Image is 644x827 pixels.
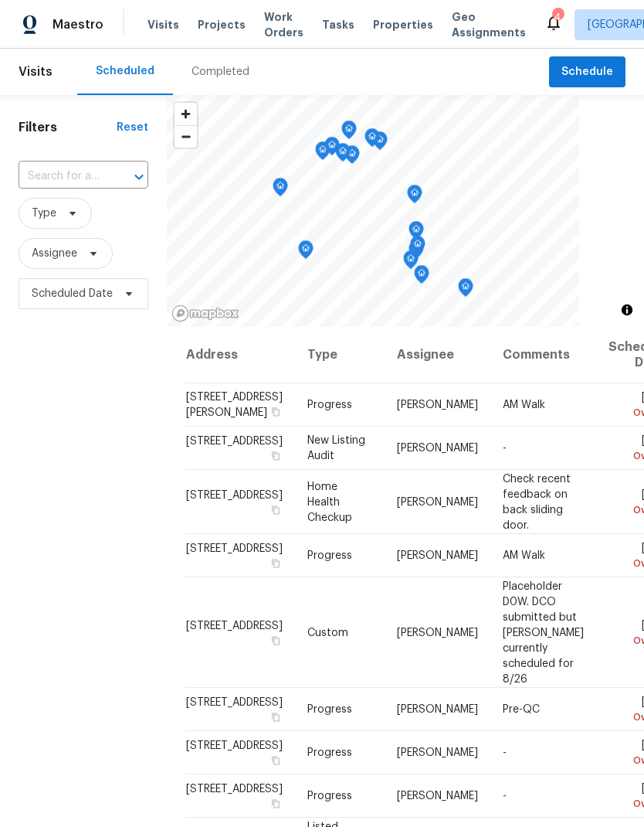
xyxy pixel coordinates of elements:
[19,55,53,89] span: Visits
[298,240,314,264] div: Map marker
[53,17,103,32] span: Maestro
[315,141,330,165] div: Map marker
[32,206,56,221] span: Type
[397,704,478,715] span: [PERSON_NAME]
[372,131,388,155] div: Map marker
[19,120,117,135] h1: Filters
[32,286,113,301] span: Scheduled Date
[185,327,295,383] th: Address
[503,791,507,801] span: -
[117,120,148,135] div: Reset
[503,400,545,410] span: AM Walk
[503,747,507,758] span: -
[307,400,352,410] span: Progress
[186,436,283,447] span: [STREET_ADDRESS]
[307,704,352,715] span: Progress
[269,797,283,811] button: Copy Address
[307,550,352,561] span: Progress
[397,550,478,561] span: [PERSON_NAME]
[503,550,545,561] span: AM Walk
[307,481,352,522] span: Home Health Checkup
[269,754,283,767] button: Copy Address
[307,627,348,638] span: Custom
[503,704,540,715] span: Pre-QC
[171,305,239,322] a: Mapbox homepage
[307,747,352,758] span: Progress
[618,301,636,319] button: Toggle attribution
[186,784,283,795] span: [STREET_ADDRESS]
[186,620,283,631] span: [STREET_ADDRESS]
[414,265,429,289] div: Map marker
[490,327,596,383] th: Comments
[397,443,478,454] span: [PERSON_NAME]
[186,740,283,751] span: [STREET_ADDRESS]
[307,435,365,461] span: New Listing Audit
[32,246,77,261] span: Assignee
[19,165,105,189] input: Search for an address...
[385,327,490,383] th: Assignee
[264,9,303,40] span: Work Orders
[403,250,419,274] div: Map marker
[408,221,424,245] div: Map marker
[364,128,380,152] div: Map marker
[397,627,478,638] span: [PERSON_NAME]
[397,496,478,507] span: [PERSON_NAME]
[458,278,473,302] div: Map marker
[322,19,354,30] span: Tasks
[503,580,584,684] span: Placeholder D0W. DCO submitted but [PERSON_NAME] currently scheduled for 8/26
[128,166,150,188] button: Open
[410,236,425,260] div: Map marker
[341,121,357,145] div: Map marker
[186,392,283,418] span: [STREET_ADDRESS][PERSON_NAME]
[273,178,288,202] div: Map marker
[373,17,433,32] span: Properties
[269,556,283,570] button: Copy Address
[175,125,197,148] button: Zoom out
[167,95,579,327] canvas: Map
[503,443,507,454] span: -
[344,145,360,169] div: Map marker
[198,17,246,32] span: Projects
[552,9,563,25] div: 4
[561,63,613,82] span: Schedule
[269,449,283,463] button: Copy Address
[96,63,154,79] div: Scheduled
[295,327,385,383] th: Type
[549,56,625,88] button: Schedule
[324,137,340,161] div: Map marker
[307,791,352,801] span: Progress
[335,143,351,167] div: Map marker
[397,400,478,410] span: [PERSON_NAME]
[147,17,179,32] span: Visits
[192,64,249,80] div: Completed
[175,103,197,125] button: Zoom in
[269,633,283,647] button: Copy Address
[407,185,422,209] div: Map marker
[397,791,478,801] span: [PERSON_NAME]
[452,9,526,40] span: Geo Assignments
[269,405,283,419] button: Copy Address
[186,543,283,554] span: [STREET_ADDRESS]
[503,473,571,530] span: Check recent feedback on back sliding door.
[622,301,632,318] span: Toggle attribution
[269,710,283,724] button: Copy Address
[397,747,478,758] span: [PERSON_NAME]
[269,502,283,516] button: Copy Address
[186,697,283,708] span: [STREET_ADDRESS]
[186,489,283,500] span: [STREET_ADDRESS]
